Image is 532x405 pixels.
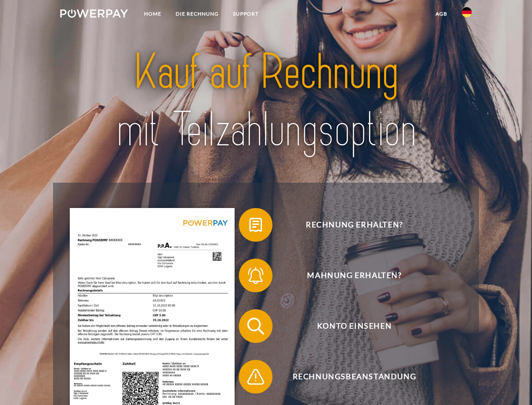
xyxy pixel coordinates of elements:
a: SUPPORT [226,6,266,22]
a: Home [137,6,168,22]
img: de [462,7,472,17]
img: qb_warning.svg [245,366,266,387]
span: Rechnungsbeanstandung [251,360,457,394]
img: qb_bill.svg [245,214,266,235]
a: DIE RECHNUNG [168,6,226,22]
button: Rechnungsbeanstandung [239,360,458,394]
span: Mahnung erhalten? [251,259,457,292]
button: Konto einsehen [239,309,458,343]
img: qb_bell.svg [245,265,266,286]
img: title-powerpay_de.svg [80,40,452,162]
span: Rechnung erhalten? [251,208,457,242]
img: qb_search.svg [245,316,266,337]
a: agb [428,6,454,22]
button: Mahnung erhalten? [239,259,458,292]
img: logo-powerpay-white.svg [60,9,128,18]
button: Rechnung erhalten? [239,208,458,242]
span: Konto einsehen [251,309,457,343]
